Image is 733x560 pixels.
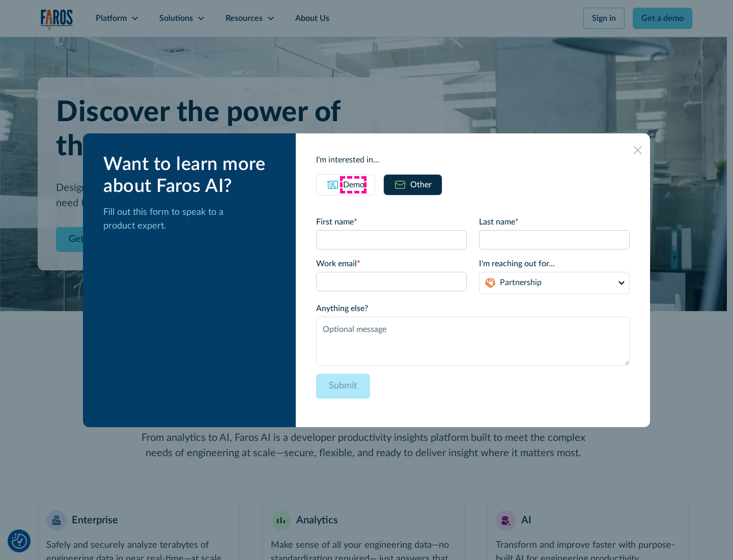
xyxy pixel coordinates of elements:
[103,206,279,233] p: Fill out this form to speak to a product expert.
[410,179,432,191] div: Other
[479,258,630,270] label: I'm reaching out for...
[316,154,630,166] div: I'm interested in...
[316,374,370,399] input: Submit
[479,216,630,228] label: Last name
[316,216,630,407] form: Email Form
[343,179,364,191] div: Demo
[103,154,279,198] div: Want to learn more about Faros AI?
[316,216,467,228] label: First name
[316,258,467,270] label: Work email
[316,302,630,315] label: Anything else?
